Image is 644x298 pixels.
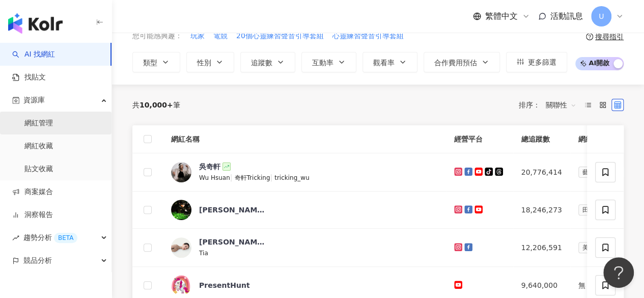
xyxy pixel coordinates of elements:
[24,118,53,128] a: 網紅管理
[513,125,570,153] th: 總追蹤數
[519,97,582,113] div: 排序：
[199,161,220,172] div: 吳奇軒
[301,52,356,72] button: 互動率
[230,173,235,181] span: |
[595,33,624,41] div: 搜尋指引
[171,237,438,258] a: KOL Avatar[PERSON_NAME]Tia
[506,52,567,72] button: 更多篩選
[434,59,477,67] span: 合作費用預估
[24,164,53,174] a: 貼文收藏
[12,187,53,197] a: 商案媒合
[190,31,205,41] span: 玩家
[446,125,513,153] th: 經營平台
[578,204,623,215] span: 田徑、馬拉松
[312,59,333,67] span: 互動率
[23,226,77,249] span: 趨勢分析
[143,59,157,67] span: 類型
[599,11,604,22] span: U
[190,31,205,42] button: 玩家
[274,174,310,181] span: tricking_wu
[236,31,324,41] span: 20個心靈練習聲音引導套組
[199,174,230,181] span: Wu Hsuan
[270,173,274,181] span: |
[424,52,500,72] button: 合作費用預估
[373,59,395,67] span: 觀看率
[197,59,211,67] span: 性別
[139,101,173,109] span: 10,000+
[12,72,46,83] a: 找貼文
[132,31,182,41] span: 您可能感興趣：
[513,192,570,229] td: 18,246,273
[251,59,272,67] span: 追蹤數
[171,161,438,183] a: KOL Avatar吳奇軒Wu Hsuan|奇軒Tricking|tricking_wu
[236,31,324,42] button: 20個心靈練習聲音引導套組
[199,250,208,257] span: Tia
[132,101,180,109] div: 共 筆
[12,234,19,241] span: rise
[213,31,228,42] button: 電競
[171,237,191,258] img: KOL Avatar
[12,210,53,220] a: 洞察報告
[578,242,611,253] span: 美妝時尚
[199,205,265,215] div: [PERSON_NAME] [PERSON_NAME]
[8,13,63,34] img: logo
[513,229,570,267] td: 12,206,591
[213,31,228,41] span: 電競
[171,200,438,220] a: KOL Avatar[PERSON_NAME] [PERSON_NAME]
[546,97,576,113] span: 關聯性
[23,89,45,112] span: 資源庫
[24,141,53,151] a: 網紅收藏
[132,52,180,72] button: 類型
[578,167,617,178] span: 藝術與娛樂
[171,275,438,295] a: KOL AvatarPresentHunt
[603,257,634,288] iframe: Help Scout Beacon - Open
[23,249,52,272] span: 競品分析
[234,174,270,181] span: 奇軒Tricking
[171,162,191,182] img: KOL Avatar
[550,11,583,21] span: 活動訊息
[171,200,191,220] img: KOL Avatar
[528,58,556,66] span: 更多篩選
[12,49,55,60] a: searchAI 找網紅
[586,33,593,40] span: question-circle
[199,237,265,247] div: [PERSON_NAME]
[199,280,250,290] div: PresentHunt
[171,275,191,295] img: KOL Avatar
[513,153,570,192] td: 20,776,414
[186,52,234,72] button: 性別
[362,52,417,72] button: 觀看率
[163,125,446,153] th: 網紅名稱
[485,11,518,22] span: 繁體中文
[332,31,404,42] button: 心靈練習聲音引導套組
[332,31,404,41] span: 心靈練習聲音引導套組
[240,52,295,72] button: 追蹤數
[54,233,77,243] div: BETA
